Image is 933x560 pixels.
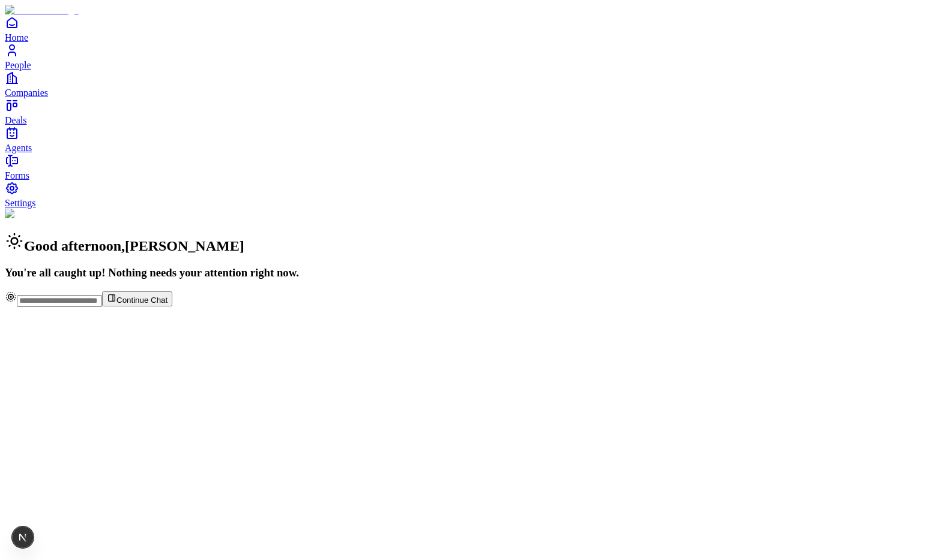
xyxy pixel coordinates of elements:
span: Companies [5,88,48,98]
span: Forms [5,170,29,180]
a: Companies [5,71,928,98]
a: Forms [5,153,928,180]
a: People [5,43,928,70]
button: Continue Chat [102,291,172,306]
span: Continue Chat [116,296,168,305]
a: Deals [5,98,928,125]
span: People [5,60,31,70]
span: Settings [5,198,36,208]
span: Deals [5,115,26,125]
span: Agents [5,143,32,153]
h2: Good afternoon , [PERSON_NAME] [5,231,928,254]
img: Background [5,209,61,219]
img: Item Brain Logo [5,5,79,16]
div: Continue Chat [5,291,928,307]
span: Home [5,32,28,43]
a: Settings [5,181,928,208]
a: Home [5,16,928,43]
a: Agents [5,126,928,153]
h3: You're all caught up! Nothing needs your attention right now. [5,266,928,279]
